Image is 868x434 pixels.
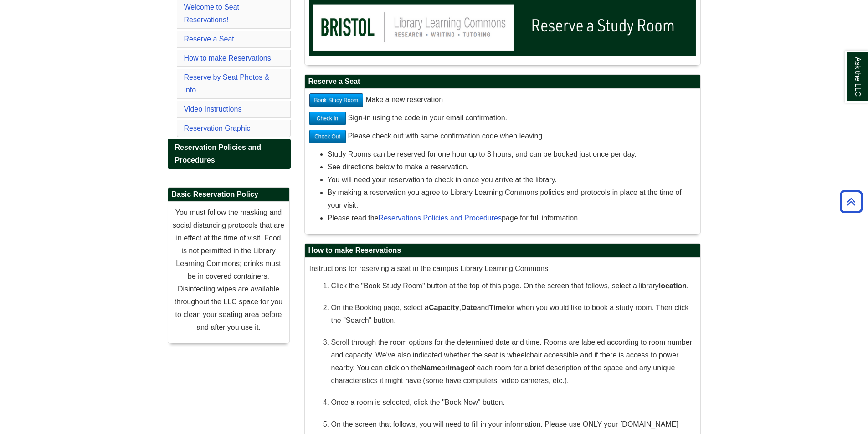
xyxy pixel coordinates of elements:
a: Book Study Room [309,93,364,107]
a: Reserve a Seat [184,35,234,43]
h2: How to make Reservations [305,244,700,258]
strong: Name [421,364,442,372]
a: Video Instructions [184,105,242,113]
strong: Image [447,364,468,372]
a: Check Out [309,130,346,143]
li: You will need your reservation to check in once you arrive at the library. [328,174,696,186]
span: On the Booking page, select a , and for when you would like to book a study room. Then click the ... [331,304,689,324]
a: Reservation Graphic [184,124,251,132]
li: See directions below to make a reservation. [328,161,696,174]
span: Once a room is selected, click the "Book Now" button. [331,398,505,406]
a: How to make Reservations [184,54,271,62]
span: location. [659,282,689,290]
h2: Basic Reservation Policy [168,188,289,202]
p: Please check out with same confirmation code when leaving. [309,130,696,143]
a: Reservations Policies and Procedures [379,214,502,222]
strong: Time [489,304,506,311]
strong: Capacity [429,304,459,311]
li: Please read the page for full information. [328,212,696,225]
span: You must follow the masking and social distancing protocols that are in effect at the time of vis... [173,209,284,331]
p: Sign-in using the code in your email confirmation. [309,112,696,125]
span: Instructions for reserving a seat in the campus Library Learning Commons [309,265,549,272]
p: Make a new reservation [309,93,696,107]
strong: Date [461,304,477,311]
li: Study Rooms can be reserved for one hour up to 3 hours, and can be booked just once per day. [328,148,696,161]
a: Welcome to Seat Reservations! [184,3,240,24]
a: Check In [309,112,346,125]
li: By making a reservation you agree to Library Learning Commons policies and protocols in place at ... [328,186,696,212]
span: Click the "Book Study Room" button at the top of this page. On the screen that follows, select a ... [331,282,659,290]
a: Back to Top [837,195,866,208]
a: Reserve by Seat Photos & Info [184,73,270,94]
span: Reservation Policies and Procedures [175,143,261,164]
a: Reservation Policies and Procedures [168,139,291,169]
span: Scroll through the room options for the determined date and time. Rooms are labeled according to ... [331,338,692,384]
h2: Reserve a Seat [305,75,700,89]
